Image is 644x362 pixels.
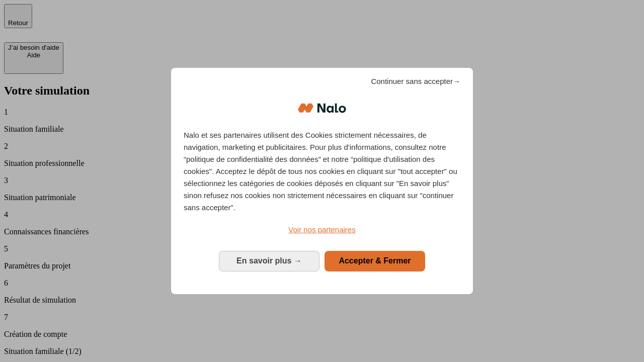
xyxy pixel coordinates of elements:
a: Voir nos partenaires [184,224,460,236]
p: Nalo et ses partenaires utilisent des Cookies strictement nécessaires, de navigation, marketing e... [184,129,460,214]
span: Accepter & Fermer [339,256,411,265]
div: Bienvenue chez Nalo Gestion du consentement [171,68,473,294]
button: Accepter & Fermer: Accepter notre traitement des données et fermer [325,251,425,271]
span: Voir nos partenaires [288,225,355,234]
img: Logo [298,93,346,123]
span: Continuer sans accepter→ [371,75,460,87]
button: En savoir plus: Configurer vos consentements [219,251,319,271]
span: En savoir plus → [236,256,302,265]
